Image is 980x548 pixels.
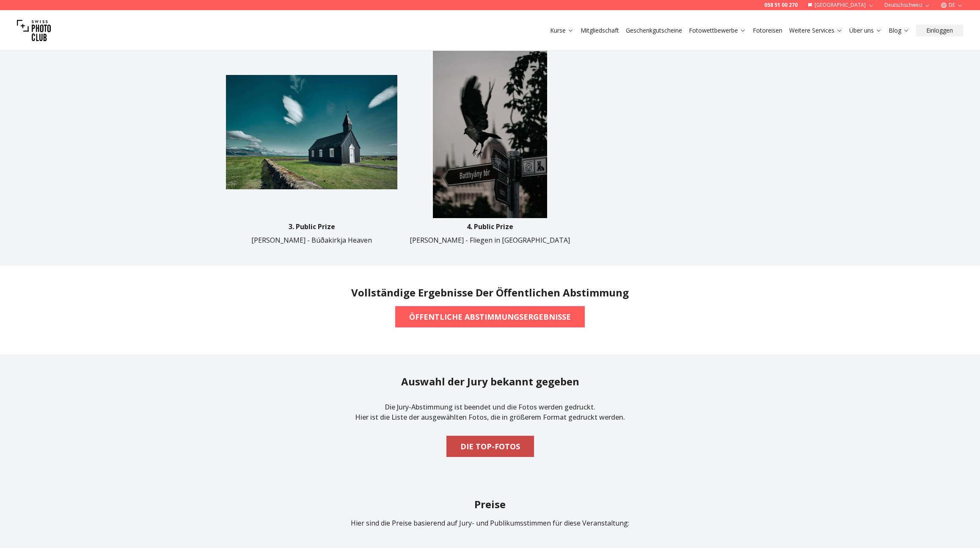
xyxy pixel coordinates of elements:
button: DIE TOP-FOTOS [446,436,534,457]
a: Mitgliedschaft [581,26,619,35]
h2: Vollständige Ergebnisse der öffentlichen Abstimmung [351,286,629,299]
a: Fotoreisen [753,26,782,35]
button: Fotoreisen [749,25,786,36]
p: [PERSON_NAME] - Búðakirkja Heaven [251,235,372,245]
button: Fotowettbewerbe [685,25,749,36]
b: ÖFFENTLICHE ABSTIMMUNGSERGEBNISSE [409,311,571,323]
a: Kurse [550,26,574,35]
p: 4. Public Prize [467,221,513,232]
img: image [226,46,397,218]
a: Blog [889,26,909,35]
a: Geschenkgutscheine [626,26,682,35]
h2: Preise [226,498,754,511]
button: Über uns [846,25,885,36]
p: [PERSON_NAME] - Fliegen in [GEOGRAPHIC_DATA] [410,235,570,245]
p: Hier sind die Preise basierend auf Jury- und Publikumsstimmen für diese Veranstaltung: [226,518,754,528]
img: Swiss photo club [17,14,51,47]
a: 058 51 00 270 [764,2,798,8]
a: Über uns [849,26,882,35]
button: Weitere Services [786,25,846,36]
p: 3. Public Prize [289,221,335,232]
button: Blog [885,25,913,36]
b: DIE TOP-FOTOS [460,440,520,452]
button: Mitgliedschaft [577,25,622,36]
img: image [404,46,575,218]
h2: Auswahl der Jury bekannt gegeben [401,375,579,388]
button: Kurse [547,25,577,36]
p: Die Jury-Abstimmung ist beendet und die Fotos werden gedruckt. Hier ist die Liste der ausgewählte... [355,395,625,429]
button: Einloggen [916,25,963,36]
button: ÖFFENTLICHE ABSTIMMUNGSERGEBNISSE [395,306,585,327]
a: Weitere Services [789,26,842,35]
button: Geschenkgutscheine [622,25,685,36]
a: Fotowettbewerbe [689,26,746,35]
